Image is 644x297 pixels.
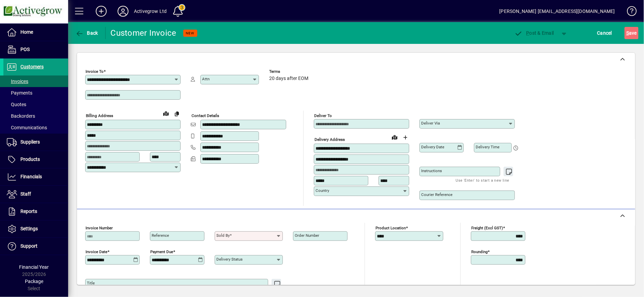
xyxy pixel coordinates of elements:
button: Choose address [400,132,411,143]
mat-label: Courier Reference [421,192,453,197]
mat-label: Invoice number [86,226,113,230]
a: Products [3,151,68,168]
mat-label: Delivery date [421,145,444,149]
span: Quotes [7,102,26,107]
mat-label: Deliver via [421,121,440,126]
span: P [526,30,530,36]
mat-label: Delivery time [476,145,500,149]
span: Financials [20,174,42,179]
span: Home [20,29,33,35]
span: Staff [20,191,31,197]
span: Support [20,243,37,249]
div: Customer Invoice [111,28,177,38]
span: ost & Email [515,30,554,36]
mat-label: Rounding [471,249,488,254]
mat-label: Freight (excl GST) [471,226,503,230]
a: Invoices [3,76,68,87]
span: Settings [20,226,38,231]
mat-label: Order number [295,233,319,238]
span: ave [626,28,637,38]
mat-label: Sold by [216,233,230,238]
span: Package [25,279,43,284]
mat-label: Invoice To [86,69,104,74]
span: Products [20,156,40,162]
a: Support [3,238,68,255]
mat-label: Payment due [150,249,173,254]
a: Staff [3,186,68,203]
a: Reports [3,203,68,220]
mat-label: Country [316,188,329,193]
span: Communications [7,125,47,130]
a: Backorders [3,110,68,122]
span: Payments [7,90,32,96]
span: Suppliers [20,139,40,145]
button: Profile [112,5,134,17]
button: Post & Email [511,27,557,39]
a: View on map [389,132,400,143]
span: S [626,30,629,36]
a: Suppliers [3,134,68,151]
app-page-header-button: Back [68,27,106,39]
mat-label: Delivery status [216,257,243,262]
mat-label: Deliver To [314,113,332,118]
div: Activegrow Ltd [134,6,167,17]
a: Communications [3,122,68,133]
a: Payments [3,87,68,99]
span: Customers [20,64,44,69]
span: Back [75,30,98,36]
button: Cancel [596,27,614,39]
button: Copy to Delivery address [171,108,182,119]
mat-label: Invoice date [86,249,107,254]
button: Back [74,27,100,39]
div: [PERSON_NAME] [EMAIL_ADDRESS][DOMAIN_NAME] [500,6,615,17]
button: Add [90,5,112,17]
a: Settings [3,220,68,237]
a: Home [3,24,68,41]
span: Invoices [7,79,28,84]
span: Reports [20,209,37,214]
span: Backorders [7,113,35,119]
a: Knowledge Base [622,1,635,23]
a: POS [3,41,68,58]
mat-label: Reference [152,233,169,238]
a: Quotes [3,99,68,110]
span: Financial Year [19,264,49,270]
span: 20 days after EOM [269,76,308,81]
mat-label: Instructions [421,168,442,173]
button: Save [625,27,639,39]
mat-label: Product location [375,226,406,230]
mat-label: Attn [202,77,210,81]
span: POS [20,47,30,52]
a: View on map [160,108,171,119]
a: Financials [3,168,68,185]
mat-hint: Use 'Enter' to start a new line [456,176,509,184]
mat-label: Title [87,281,95,285]
span: NEW [186,31,195,35]
span: Cancel [597,28,612,38]
span: Terms [269,69,310,74]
